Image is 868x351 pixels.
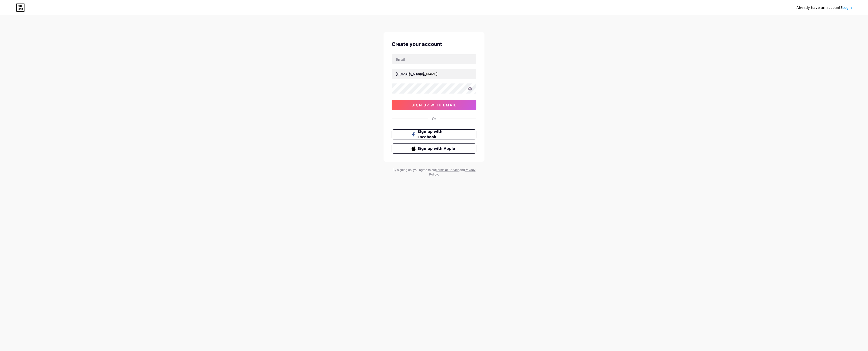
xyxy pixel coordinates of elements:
[392,40,476,48] div: Create your account
[842,6,852,10] a: Login
[436,168,459,172] a: Terms of Service
[418,146,457,151] span: Sign up with Apple
[392,143,476,154] button: Sign up with Apple
[432,116,436,121] div: Or
[391,168,477,177] div: By signing up, you agree to our and .
[392,54,476,64] input: Email
[392,100,476,110] button: sign up with email
[412,103,457,107] span: sign up with email
[797,5,852,10] div: Already have an account?
[392,129,476,139] button: Sign up with Facebook
[396,71,425,77] div: [DOMAIN_NAME]/
[418,129,457,140] span: Sign up with Facebook
[392,69,476,79] input: username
